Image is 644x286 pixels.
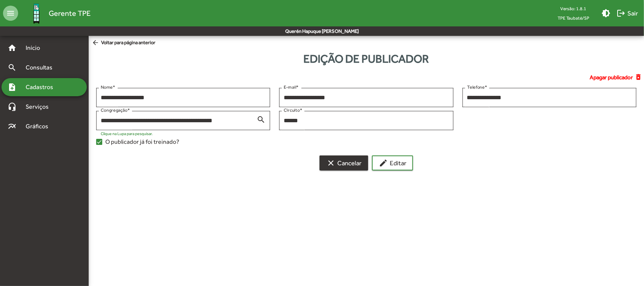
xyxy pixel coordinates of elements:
[552,13,595,23] span: TPE Taubaté/SP
[613,6,641,20] button: Sair
[590,73,633,82] span: Apagar publicador
[552,4,595,13] div: Versão: 1.8.1
[257,115,266,124] mat-icon: search
[8,43,17,52] mat-icon: home
[101,131,153,136] mat-hint: Clique na Lupa para pesquisar.
[326,156,361,170] span: Cancelar
[92,39,155,47] span: Voltar para página anterior
[49,7,91,19] span: Gerente TPE
[379,158,388,168] mat-icon: edit
[616,9,626,18] mat-icon: logout
[635,73,644,81] mat-icon: delete_forever
[3,6,18,21] mat-icon: menu
[8,102,17,111] mat-icon: headset_mic
[105,137,179,146] span: O publicador já foi treinado?
[18,1,91,26] a: Gerente TPE
[24,1,49,26] img: Logo
[21,83,63,92] span: Cadastros
[379,156,406,170] span: Editar
[601,9,610,18] mat-icon: brightness_medium
[372,155,413,171] button: Editar
[92,39,101,47] mat-icon: arrow_back
[8,63,17,72] mat-icon: search
[21,63,62,72] span: Consultas
[8,122,17,131] mat-icon: multiline_chart
[89,50,644,67] div: Edição de publicador
[21,102,59,111] span: Serviços
[320,155,368,171] button: Cancelar
[616,6,638,20] span: Sair
[8,83,17,92] mat-icon: note_add
[326,158,335,168] mat-icon: clear
[21,122,58,131] span: Gráficos
[21,43,51,52] span: Início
